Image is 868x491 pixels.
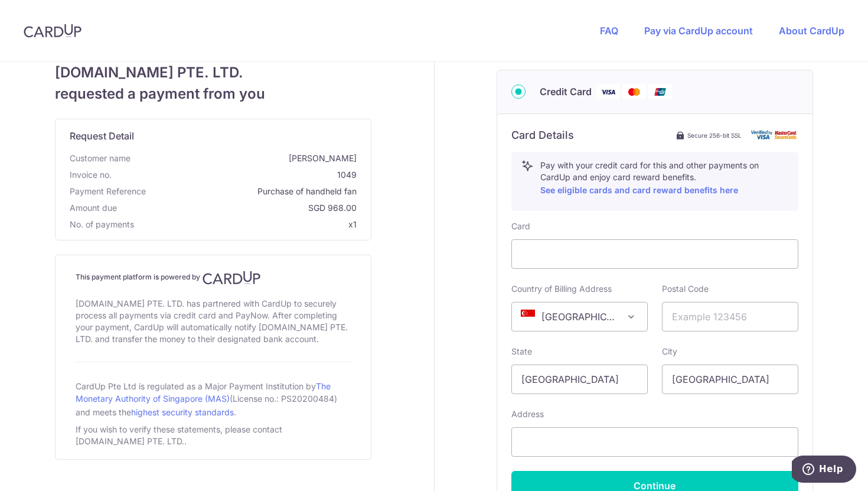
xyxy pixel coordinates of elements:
span: translation missing: en.payment_reference [70,186,146,196]
img: Visa [596,84,620,99]
span: requested a payment from you [55,83,371,105]
div: [DOMAIN_NAME] PTE. LTD. has partnered with CardUp to securely process all payments via credit car... [76,295,351,347]
img: Union Pay [648,84,672,99]
label: Country of Billing Address [511,283,612,295]
p: Pay with your credit card for this and other payments on CardUp and enjoy card reward benefits. [540,160,788,197]
a: See eligible cards and card reward benefits here [540,185,738,195]
iframe: Secure card payment input frame [521,247,788,261]
a: Pay via CardUp account [644,25,753,37]
h6: Card Details [511,128,574,142]
iframe: Opens a widget where you can find more information [792,456,856,485]
span: No. of payments [70,219,134,230]
span: Singapore [512,303,647,331]
span: 1049 [116,169,357,181]
label: City [662,346,677,357]
a: highest security standards [131,407,234,417]
span: [DOMAIN_NAME] PTE. LTD. [55,62,371,83]
span: SGD 968.00 [122,202,357,214]
span: [PERSON_NAME] [135,152,357,164]
label: State [511,346,532,357]
span: translation missing: en.request_detail [70,130,134,142]
span: Secure 256-bit SSL [687,131,742,140]
img: CardUp [203,271,260,285]
a: FAQ [600,25,618,37]
img: Mastercard [622,84,646,99]
input: Example 123456 [662,302,798,331]
h4: This payment platform is powered by [76,271,351,285]
span: Purchase of handheld fan [151,186,357,197]
label: Address [511,408,544,420]
label: Postal Code [662,283,709,295]
div: Credit Card Visa Mastercard Union Pay [511,84,798,99]
div: CardUp Pte Ltd is regulated as a Major Payment Institution by (License no.: PS20200484) and meets... [76,376,351,421]
img: card secure [751,130,798,140]
a: About CardUp [779,25,844,37]
div: If you wish to verify these statements, please contact [DOMAIN_NAME] PTE. LTD.. [76,421,351,450]
span: x1 [348,219,357,229]
span: Customer name [70,152,130,164]
span: Singapore [511,302,648,331]
label: Card [511,220,530,232]
span: Amount due [70,202,117,214]
span: Credit Card [540,84,592,99]
span: Invoice no. [70,169,112,181]
img: CardUp [24,24,81,38]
